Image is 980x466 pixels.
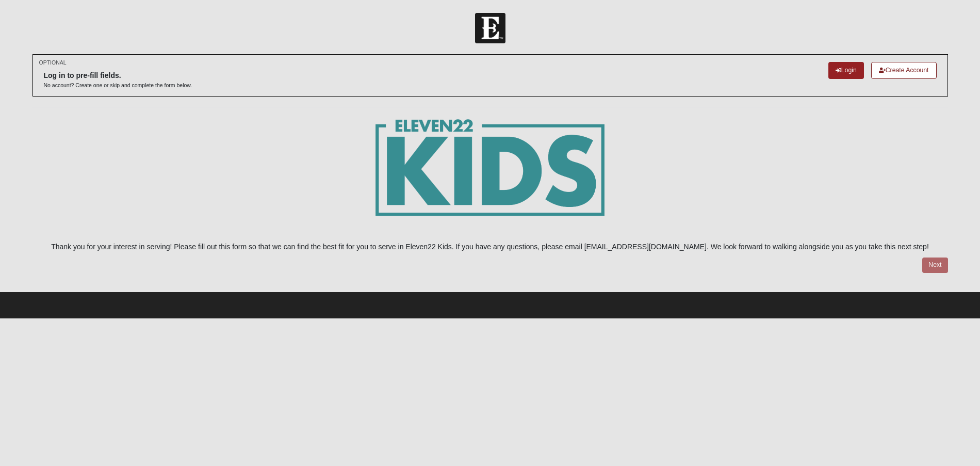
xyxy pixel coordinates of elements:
p: No account? Create one or skip and complete the form below. [44,82,192,89]
h6: Log in to pre-fill fields. [44,71,192,80]
small: OPTIONAL [39,59,67,67]
a: Login [828,62,864,79]
img: E22_kids_logogrn-01.png [375,118,605,236]
a: Create Account [871,62,937,79]
img: Church of Eleven22 Logo [475,13,505,43]
p: Thank you for your interest in serving! Please fill out this form so that we can find the best fi... [32,242,948,252]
